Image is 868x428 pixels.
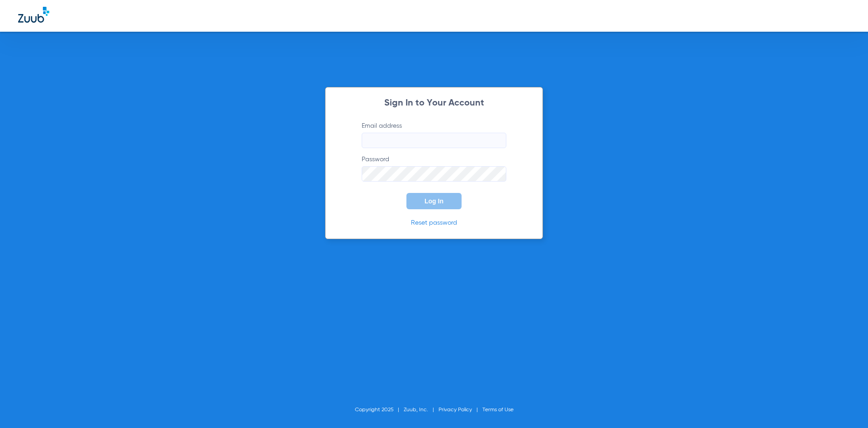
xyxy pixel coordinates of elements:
[18,7,49,23] img: Zuub Logo
[362,133,506,148] input: Email address
[355,405,404,414] li: Copyright 2025
[362,121,506,148] label: Email address
[482,407,514,413] a: Terms of Use
[362,155,506,182] label: Password
[425,197,443,205] span: Log In
[439,407,472,413] a: Privacy Policy
[362,166,506,182] input: Password
[411,220,457,226] a: Reset password
[404,405,439,414] li: Zuub, Inc.
[348,99,520,108] h2: Sign In to Your Account
[406,193,462,209] button: Log In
